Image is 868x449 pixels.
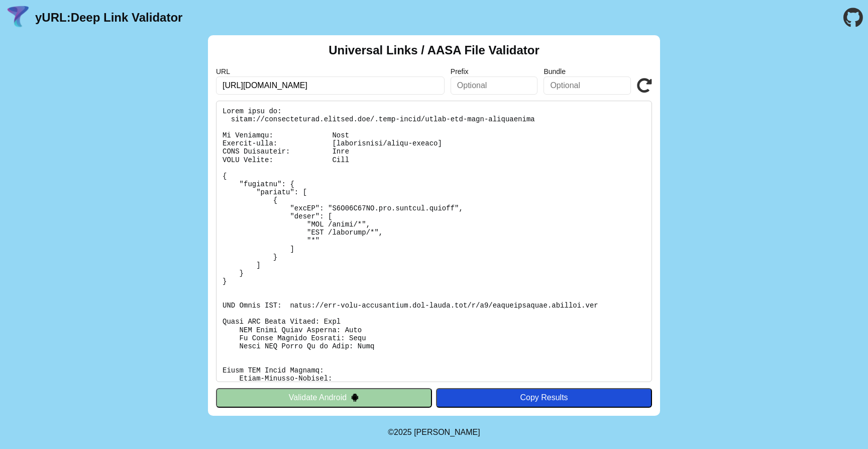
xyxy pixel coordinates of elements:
div: Copy Results [441,393,647,402]
a: yURL:Deep Link Validator [35,11,182,25]
label: URL [216,67,445,76]
a: Michael Ibragimchayev's Personal Site [414,428,480,436]
input: Required [216,77,445,95]
button: Validate Android [216,388,432,407]
label: Bundle [544,67,631,76]
img: droidIcon.svg [351,393,359,402]
label: Prefix [451,67,538,76]
pre: Lorem ipsu do: sitam://consecteturad.elitsed.doe/.temp-incid/utlab-etd-magn-aliquaenima Mi Veniam... [216,101,652,382]
span: 2025 [394,428,412,436]
input: Optional [544,77,631,95]
h2: Universal Links / AASA File Validator [329,43,539,57]
footer: © [388,416,480,449]
button: Copy Results [436,388,652,407]
input: Optional [451,77,538,95]
img: yURL Logo [5,5,31,31]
